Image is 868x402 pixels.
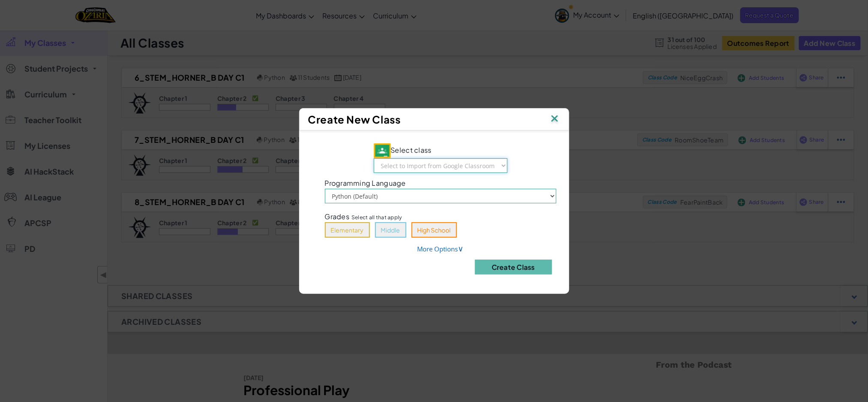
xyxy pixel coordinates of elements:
button: Elementary [325,222,370,238]
img: IconGoogleClassroom.svg [374,143,391,158]
span: Grades [325,212,350,221]
span: Create New Class [308,113,401,126]
span: ∨ [458,243,464,254]
button: Create Class [475,260,552,275]
span: Programming Language [325,179,406,187]
img: IconClose.svg [549,113,560,126]
a: More Options [417,245,464,253]
button: High School [411,222,457,238]
span: Select all that apply [351,213,402,221]
button: Middle [375,222,406,238]
span: Select class [374,145,432,154]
